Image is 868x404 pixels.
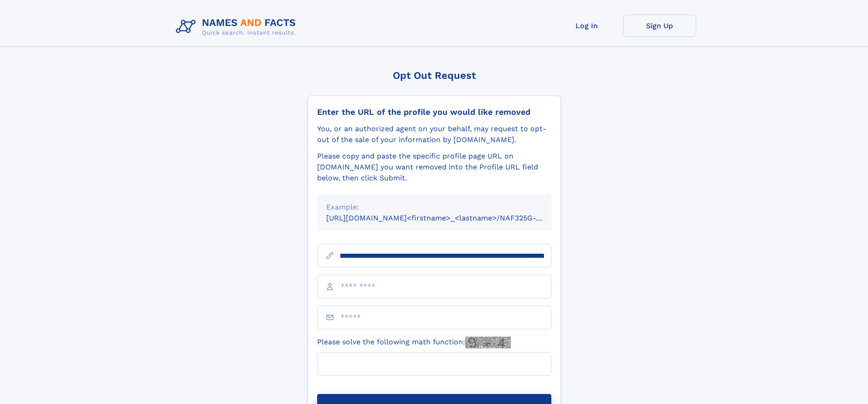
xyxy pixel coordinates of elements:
[172,15,303,39] img: Logo Names and Facts
[317,123,551,145] div: You, or an authorized agent on your behalf, may request to opt-out of the sale of your informatio...
[308,70,561,81] div: Opt Out Request
[317,107,551,117] div: Enter the URL of the profile you would like removed
[326,202,542,213] div: Example:
[317,151,551,184] div: Please copy and paste the specific profile page URL on [DOMAIN_NAME] you want removed into the Pr...
[326,214,569,222] small: [URL][DOMAIN_NAME]<firstname>_<lastname>/NAF325G-xxxxxxxx
[550,15,623,37] a: Log In
[623,15,696,37] a: Sign Up
[317,337,511,348] label: Please solve the following math function:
